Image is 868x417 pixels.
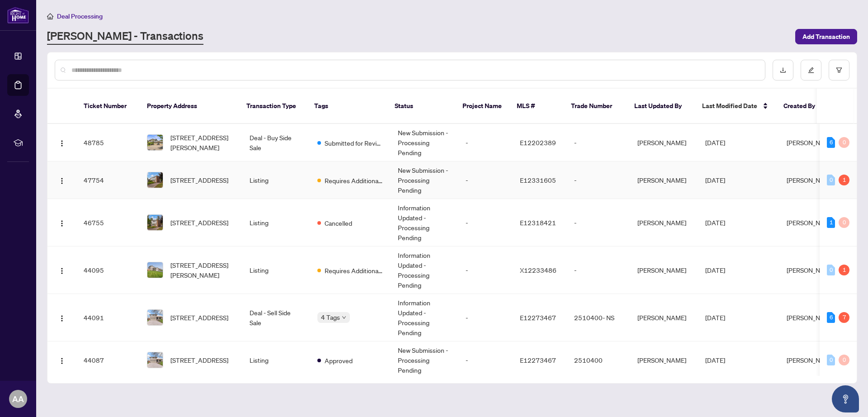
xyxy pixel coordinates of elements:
[458,246,513,294] td: -
[520,356,556,364] span: E12273467
[802,29,850,44] span: Add Transaction
[325,218,352,228] span: Cancelled
[780,67,786,73] span: download
[630,199,698,246] td: [PERSON_NAME]
[839,265,849,275] div: 1
[147,215,163,230] img: thumbnail-img
[58,140,66,147] img: Logo
[829,60,849,81] button: filter
[520,266,557,274] span: X12233486
[705,138,725,147] span: [DATE]
[391,294,458,341] td: Information Updated - Processing Pending
[458,341,513,379] td: -
[520,138,556,147] span: E12202389
[839,175,849,185] div: 1
[787,218,835,227] span: [PERSON_NAME]
[705,218,725,227] span: [DATE]
[55,215,69,230] button: Logo
[147,310,163,325] img: thumbnail-img
[702,101,757,111] span: Last Modified Date
[58,357,66,365] img: Logo
[391,199,458,246] td: Information Updated - Processing Pending
[325,265,383,275] span: Requires Additional Docs
[58,177,66,185] img: Logo
[827,217,835,228] div: 1
[787,356,835,364] span: [PERSON_NAME]
[342,315,346,320] span: down
[7,7,29,24] img: logo
[567,161,630,199] td: -
[520,176,556,184] span: E12331605
[564,89,627,124] th: Trade Number
[630,341,698,379] td: [PERSON_NAME]
[787,266,835,274] span: [PERSON_NAME]
[242,341,310,379] td: Listing
[705,313,725,322] span: [DATE]
[520,313,556,322] span: E12273467
[242,199,310,246] td: Listing
[147,172,163,188] img: thumbnail-img
[520,218,556,227] span: E12318421
[839,312,849,323] div: 7
[458,161,513,199] td: -
[787,176,835,184] span: [PERSON_NAME]
[808,67,814,73] span: edit
[242,294,310,341] td: Deal - Sell Side Sale
[801,60,821,81] button: edit
[458,199,513,246] td: -
[58,315,66,322] img: Logo
[827,137,835,148] div: 6
[140,89,239,124] th: Property Address
[47,28,203,45] a: [PERSON_NAME] - Transactions
[55,173,69,187] button: Logo
[787,138,835,147] span: [PERSON_NAME]
[147,135,163,150] img: thumbnail-img
[12,393,24,405] span: AA
[239,89,307,124] th: Transaction Type
[170,313,228,322] span: [STREET_ADDRESS]
[695,89,776,124] th: Last Modified Date
[325,175,383,185] span: Requires Additional Docs
[627,89,695,124] th: Last Updated By
[76,294,140,341] td: 44091
[325,138,383,148] span: Submitted for Review
[242,246,310,294] td: Listing
[170,355,228,365] span: [STREET_ADDRESS]
[47,13,53,19] span: home
[242,124,310,161] td: Deal - Buy Side Sale
[567,341,630,379] td: 2510400
[630,246,698,294] td: [PERSON_NAME]
[787,313,835,322] span: [PERSON_NAME]
[76,124,140,161] td: 48785
[839,137,849,148] div: 0
[567,199,630,246] td: -
[776,89,830,124] th: Created By
[321,312,340,322] span: 4 Tags
[455,89,509,124] th: Project Name
[836,67,842,73] span: filter
[567,294,630,341] td: 2510400- NS
[839,355,849,365] div: 0
[567,124,630,161] td: -
[170,133,235,152] span: [STREET_ADDRESS][PERSON_NAME]
[55,310,69,325] button: Logo
[391,124,458,161] td: New Submission - Processing Pending
[705,266,725,274] span: [DATE]
[170,260,235,280] span: [STREET_ADDRESS][PERSON_NAME]
[509,89,564,124] th: MLS #
[170,175,228,185] span: [STREET_ADDRESS]
[387,89,455,124] th: Status
[170,218,228,227] span: [STREET_ADDRESS]
[57,12,103,20] span: Deal Processing
[630,124,698,161] td: [PERSON_NAME]
[307,89,387,124] th: Tags
[76,89,140,124] th: Ticket Number
[827,265,835,275] div: 0
[76,199,140,246] td: 46755
[55,263,69,277] button: Logo
[795,29,857,44] button: Add Transaction
[630,294,698,341] td: [PERSON_NAME]
[827,175,835,185] div: 0
[705,356,725,364] span: [DATE]
[827,312,835,323] div: 6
